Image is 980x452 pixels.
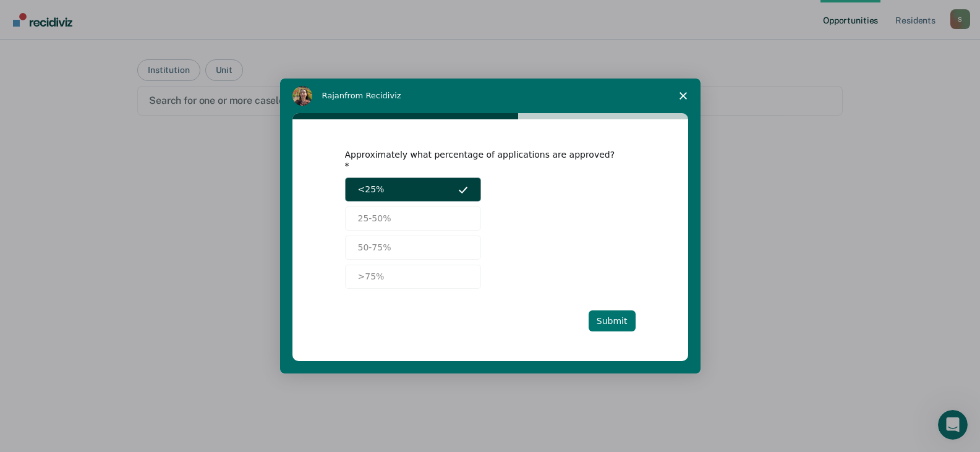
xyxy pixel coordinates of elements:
span: Rajan [322,91,345,100]
button: <25% [345,177,481,202]
span: <25% [358,183,385,196]
button: 50-75% [345,236,481,260]
span: Close survey [666,79,701,113]
button: >75% [345,265,481,289]
div: Approximately what percentage of applications are approved? [345,149,617,171]
span: >75% [358,270,385,283]
span: 50-75% [358,241,391,254]
span: 25-50% [358,212,391,225]
button: Submit [589,310,636,331]
img: Profile image for Rajan [292,86,312,106]
span: from Recidiviz [344,91,401,100]
button: 25-50% [345,207,481,231]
